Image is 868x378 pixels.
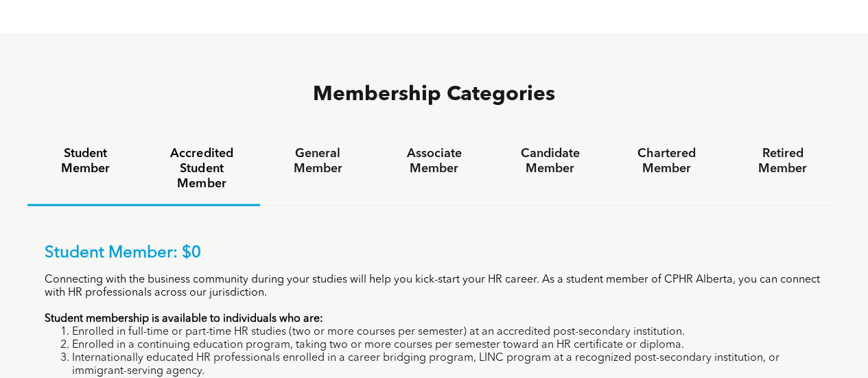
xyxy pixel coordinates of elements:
[156,146,247,191] h4: Accredited Student Member
[313,84,555,105] span: Membership Categories
[72,352,823,378] li: Internationally educated HR professionals enrolled in a career bridging program, LINC program at ...
[72,339,823,352] li: Enrolled in a continuing education program, taking two or more courses per semester toward an HR ...
[40,146,131,176] h4: Student Member
[737,146,828,176] h4: Retired Member
[45,314,323,324] strong: Student membership is available to individuals who are:
[504,146,596,176] h4: Candidate Member
[620,146,712,176] h4: Chartered Member
[45,274,823,300] p: Connecting with the business community during your studies will help you kick-start your HR caree...
[45,244,823,263] p: Student Member: $0
[388,146,480,176] h4: Associate Member
[272,146,364,176] h4: General Member
[72,326,823,339] li: Enrolled in full-time or part-time HR studies (two or more courses per semester) at an accredited...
